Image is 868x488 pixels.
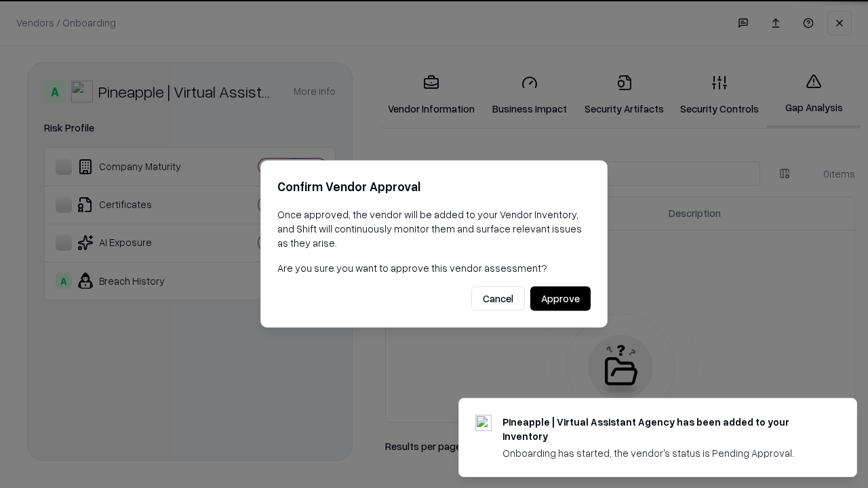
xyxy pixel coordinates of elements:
p: Are you sure you want to approve this vendor assessment? [277,261,591,275]
div: Pineapple | Virtual Assistant Agency has been added to your inventory [502,415,824,443]
button: Cancel [471,287,525,311]
p: Once approved, the vendor will be added to your Vendor Inventory, and Shift will continuously mon... [277,207,591,250]
button: Approve [530,287,591,311]
h2: Confirm Vendor Approval [277,177,591,197]
img: trypineapple.com [475,415,492,431]
div: Onboarding has started, the vendor's status is Pending Approval. [502,446,824,460]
